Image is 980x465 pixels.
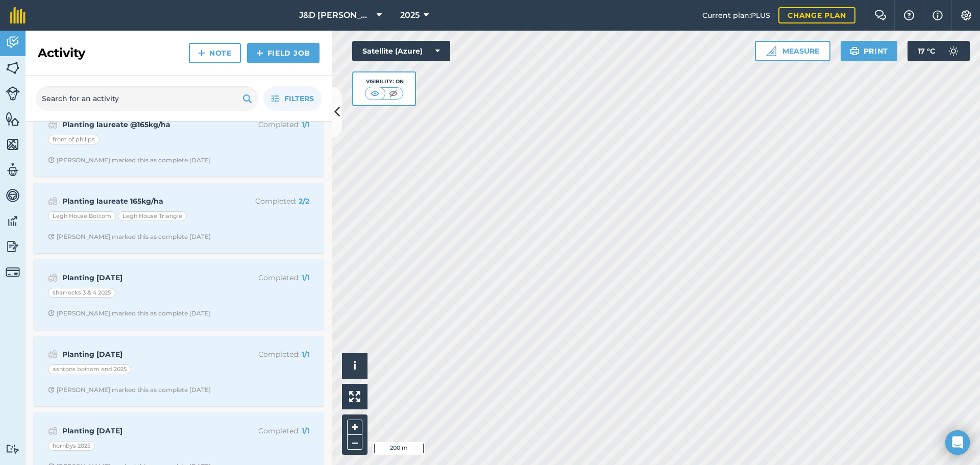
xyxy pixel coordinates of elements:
[198,47,205,59] img: svg+xml;base64,PHN2ZyB4bWxucz0iaHR0cDovL3d3dy53My5vcmcvMjAwMC9zdmciIHdpZHRoPSIxNCIgaGVpZ2h0PSIyNC...
[62,195,224,207] strong: Planting laureate 165kg/ha
[400,9,420,21] span: 2025
[347,435,362,450] button: –
[302,273,309,282] strong: 1 / 1
[918,41,935,61] span: 17 ° C
[62,272,224,283] strong: Planting [DATE]
[6,162,20,178] img: svg+xml;base64,PD94bWwgdmVyc2lvbj0iMS4wIiBlbmNvZGluZz0idXRmLTgiPz4KPCEtLSBHZW5lcmF0b3I6IEFkb2JlIE...
[6,213,20,229] img: svg+xml;base64,PD94bWwgdmVyc2lvbj0iMS4wIiBlbmNvZGluZz0idXRmLTgiPz4KPCEtLSBHZW5lcmF0b3I6IEFkb2JlIE...
[228,272,309,283] p: Completed :
[6,137,20,152] img: svg+xml;base64,PHN2ZyB4bWxucz0iaHR0cDovL3d3dy53My5vcmcvMjAwMC9zdmciIHdpZHRoPSI1NiIgaGVpZ2h0PSI2MC...
[48,310,55,316] img: Clock with arrow pointing clockwise
[933,9,943,21] img: svg+xml;base64,PHN2ZyB4bWxucz0iaHR0cDovL3d3dy53My5vcmcvMjAwMC9zdmciIHdpZHRoPSIxNyIgaGVpZ2h0PSIxNy...
[48,157,55,163] img: Clock with arrow pointing clockwise
[189,43,241,63] a: Note
[36,86,258,111] input: Search for an activity
[48,135,100,145] div: front of philips
[778,7,855,23] a: Change plan
[228,349,309,360] p: Completed :
[40,342,317,400] a: Planting [DATE]Completed: 1/1ashtons bottom end 2025Clock with arrow pointing clockwise[PERSON_NA...
[48,386,211,394] div: [PERSON_NAME] marked this as complete [DATE]
[48,386,55,393] img: Clock with arrow pointing clockwise
[6,111,20,127] img: svg+xml;base64,PHN2ZyB4bWxucz0iaHR0cDovL3d3dy53My5vcmcvMjAwMC9zdmciIHdpZHRoPSI1NiIgaGVpZ2h0PSI2MC...
[242,92,252,105] img: svg+xml;base64,PHN2ZyB4bWxucz0iaHR0cDovL3d3dy53My5vcmcvMjAwMC9zdmciIHdpZHRoPSIxOSIgaGVpZ2h0PSIyNC...
[40,265,317,324] a: Planting [DATE]Completed: 1/1sharrocks 3 & 4 2025Clock with arrow pointing clockwise[PERSON_NAME]...
[302,120,309,129] strong: 1 / 1
[6,265,20,279] img: svg+xml;base64,PD94bWwgdmVyc2lvbj0iMS4wIiBlbmNvZGluZz0idXRmLTgiPz4KPCEtLSBHZW5lcmF0b3I6IEFkb2JlIE...
[48,211,116,222] div: Legh House Bottom
[702,10,770,21] span: Current plan : PLUS
[850,45,860,57] img: svg+xml;base64,PHN2ZyB4bWxucz0iaHR0cDovL3d3dy53My5vcmcvMjAwMC9zdmciIHdpZHRoPSIxOSIgaGVpZ2h0PSIyNC...
[40,189,317,247] a: Planting laureate 165kg/haCompleted: 2/2Legh House BottomLegh House TriangleClock with arrow poin...
[387,88,400,99] img: svg+xml;base64,PHN2ZyB4bWxucz0iaHR0cDovL3d3dy53My5vcmcvMjAwMC9zdmciIHdpZHRoPSI1MCIgaGVpZ2h0PSI0MC...
[766,46,776,56] img: Ruler icon
[263,86,322,111] button: Filters
[349,391,360,402] img: Four arrows, one pointing top left, one top right, one bottom right and the last bottom left
[365,78,404,86] div: Visibility: On
[353,359,356,372] span: i
[299,9,373,21] span: J&D [PERSON_NAME] & sons
[903,10,915,20] img: A question mark icon
[352,41,450,61] button: Satellite (Azure)
[6,239,20,254] img: svg+xml;base64,PD94bWwgdmVyc2lvbj0iMS4wIiBlbmNvZGluZz0idXRmLTgiPz4KPCEtLSBHZW5lcmF0b3I6IEFkb2JlIE...
[908,41,970,61] button: 17 °C
[48,233,211,241] div: [PERSON_NAME] marked this as complete [DATE]
[302,350,309,359] strong: 1 / 1
[48,348,58,360] img: svg+xml;base64,PD94bWwgdmVyc2lvbj0iMS4wIiBlbmNvZGluZz0idXRmLTgiPz4KPCEtLSBHZW5lcmF0b3I6IEFkb2JlIE...
[945,430,970,455] div: Open Intercom Messenger
[40,112,317,170] a: Planting laureate @165kg/haCompleted: 1/1front of philipsClock with arrow pointing clockwise[PERS...
[342,353,367,379] button: i
[6,35,20,50] img: svg+xml;base64,PD94bWwgdmVyc2lvbj0iMS4wIiBlbmNvZGluZz0idXRmLTgiPz4KPCEtLSBHZW5lcmF0b3I6IEFkb2JlIE...
[228,119,309,130] p: Completed :
[6,188,20,203] img: svg+xml;base64,PD94bWwgdmVyc2lvbj0iMS4wIiBlbmNvZGluZz0idXRmLTgiPz4KPCEtLSBHZW5lcmF0b3I6IEFkb2JlIE...
[369,88,381,99] img: svg+xml;base64,PHN2ZyB4bWxucz0iaHR0cDovL3d3dy53My5vcmcvMjAwMC9zdmciIHdpZHRoPSI1MCIgaGVpZ2h0PSI0MC...
[62,425,224,436] strong: Planting [DATE]
[48,118,58,131] img: svg+xml;base64,PD94bWwgdmVyc2lvbj0iMS4wIiBlbmNvZGluZz0idXRmLTgiPz4KPCEtLSBHZW5lcmF0b3I6IEFkb2JlIE...
[960,10,972,20] img: A cog icon
[943,41,964,61] img: svg+xml;base64,PD94bWwgdmVyc2lvbj0iMS4wIiBlbmNvZGluZz0idXRmLTgiPz4KPCEtLSBHZW5lcmF0b3I6IEFkb2JlIE...
[38,45,85,61] h2: Activity
[302,426,309,435] strong: 1 / 1
[48,364,131,375] div: ashtons bottom end 2025
[48,309,211,317] div: [PERSON_NAME] marked this as complete [DATE]
[284,93,314,104] span: Filters
[6,60,20,76] img: svg+xml;base64,PHN2ZyB4bWxucz0iaHR0cDovL3d3dy53My5vcmcvMjAwMC9zdmciIHdpZHRoPSI1NiIgaGVpZ2h0PSI2MC...
[48,441,95,451] div: hornbys 2025
[48,272,58,284] img: svg+xml;base64,PD94bWwgdmVyc2lvbj0iMS4wIiBlbmNvZGluZz0idXRmLTgiPz4KPCEtLSBHZW5lcmF0b3I6IEFkb2JlIE...
[62,119,224,130] strong: Planting laureate @165kg/ha
[48,195,58,207] img: svg+xml;base64,PD94bWwgdmVyc2lvbj0iMS4wIiBlbmNvZGluZz0idXRmLTgiPz4KPCEtLSBHZW5lcmF0b3I6IEFkb2JlIE...
[118,211,187,222] div: Legh House Triangle
[256,47,263,59] img: svg+xml;base64,PHN2ZyB4bWxucz0iaHR0cDovL3d3dy53My5vcmcvMjAwMC9zdmciIHdpZHRoPSIxNCIgaGVpZ2h0PSIyNC...
[299,197,309,206] strong: 2 / 2
[247,43,320,63] a: Field Job
[228,195,309,207] p: Completed :
[48,425,58,437] img: svg+xml;base64,PD94bWwgdmVyc2lvbj0iMS4wIiBlbmNvZGluZz0idXRmLTgiPz4KPCEtLSBHZW5lcmF0b3I6IEFkb2JlIE...
[6,86,20,101] img: svg+xml;base64,PD94bWwgdmVyc2lvbj0iMS4wIiBlbmNvZGluZz0idXRmLTgiPz4KPCEtLSBHZW5lcmF0b3I6IEFkb2JlIE...
[6,444,20,454] img: svg+xml;base64,PD94bWwgdmVyc2lvbj0iMS4wIiBlbmNvZGluZz0idXRmLTgiPz4KPCEtLSBHZW5lcmF0b3I6IEFkb2JlIE...
[841,41,898,61] button: Print
[228,425,309,436] p: Completed :
[48,156,211,164] div: [PERSON_NAME] marked this as complete [DATE]
[347,420,362,435] button: +
[10,7,26,23] img: fieldmargin Logo
[62,349,224,360] strong: Planting [DATE]
[874,10,887,20] img: Two speech bubbles overlapping with the left bubble in the forefront
[755,41,830,61] button: Measure
[48,233,55,240] img: Clock with arrow pointing clockwise
[48,288,115,298] div: sharrocks 3 & 4 2025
